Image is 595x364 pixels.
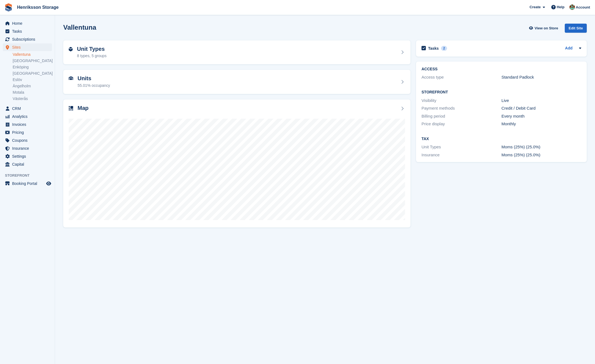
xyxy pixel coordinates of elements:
a: Eslöv [13,77,52,82]
div: Unit Types [422,144,502,150]
span: Account [576,5,590,10]
span: Pricing [12,129,45,136]
div: Insurance [422,152,502,158]
div: 8 types, 5 groups [77,53,106,59]
a: menu [3,145,52,152]
a: menu [3,121,52,128]
span: Subscriptions [12,35,45,43]
a: [GEOGRAPHIC_DATA] [13,58,52,63]
div: Standard Padlock [502,74,582,80]
a: menu [3,105,52,112]
h2: Tasks [428,46,439,51]
a: Unit Types 8 types, 5 groups [63,40,411,65]
div: Edit Site [565,24,587,33]
span: Create [530,4,541,10]
span: Booking Portal [12,180,45,187]
a: menu [3,35,52,43]
div: Access type [422,74,502,80]
img: stora-icon-8386f47178a22dfd0bd8f6a31ec36ba5ce8667c1dd55bd0f319d3a0aa187defe.svg [4,3,13,12]
h2: ACCESS [422,67,581,71]
span: Help [557,4,564,10]
div: Payment methods [422,105,502,112]
span: View on Store [535,26,558,31]
img: unit-type-icn-2b2737a686de81e16bb02015468b77c625bbabd49415b5ef34ead5e3b44a266d.svg [69,47,73,51]
a: View on Store [528,24,560,33]
div: 55.01% occupancy [78,83,110,88]
div: Credit / Debit Card [502,105,582,112]
h2: Units [78,75,110,82]
a: Enköping [13,65,52,70]
div: Every month [502,113,582,120]
a: menu [3,137,52,144]
h2: Vallentuna [63,24,96,31]
h2: Storefront [422,90,581,95]
a: [GEOGRAPHIC_DATA] [13,71,52,76]
div: Moms (25%) (25.0%) [502,144,582,150]
a: Units 55.01% occupancy [63,70,411,94]
a: Västerås [13,96,52,101]
span: Storefront [5,173,55,178]
a: Motala [13,90,52,95]
span: Capital [12,160,45,168]
a: menu [3,180,52,187]
h2: Tax [422,137,581,141]
a: menu [3,129,52,136]
img: map-icn-33ee37083ee616e46c38cad1a60f524a97daa1e2b2c8c0bc3eb3415660979fc1.svg [69,106,73,110]
a: menu [3,113,52,120]
a: Ängelholm [13,84,52,89]
h2: Unit Types [77,46,106,52]
div: Live [502,98,582,104]
a: Preview store [45,180,52,187]
span: Coupons [12,137,45,144]
div: 2 [441,46,447,51]
a: Map [63,99,411,228]
span: Invoices [12,121,45,128]
img: Isak Martinelle [569,4,575,10]
span: Insurance [12,145,45,152]
span: Home [12,20,45,27]
a: menu [3,20,52,27]
a: Add [565,45,572,52]
a: Vallentuna [13,52,52,57]
h2: Map [78,105,89,111]
a: menu [3,160,52,168]
div: Moms (25%) (25.0%) [502,152,582,158]
img: unit-icn-7be61d7bf1b0ce9d3e12c5938cc71ed9869f7b940bace4675aadf7bd6d80202e.svg [69,76,73,80]
a: menu [3,43,52,51]
span: Analytics [12,113,45,120]
a: Edit Site [565,24,587,35]
div: Billing period [422,113,502,120]
span: Settings [12,152,45,160]
a: menu [3,152,52,160]
span: Sites [12,43,45,51]
a: menu [3,27,52,35]
div: Visibility [422,98,502,104]
div: Monthly [502,121,582,127]
a: Henriksson Storage [15,3,61,12]
span: Tasks [12,27,45,35]
div: Price display [422,121,502,127]
span: CRM [12,105,45,112]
